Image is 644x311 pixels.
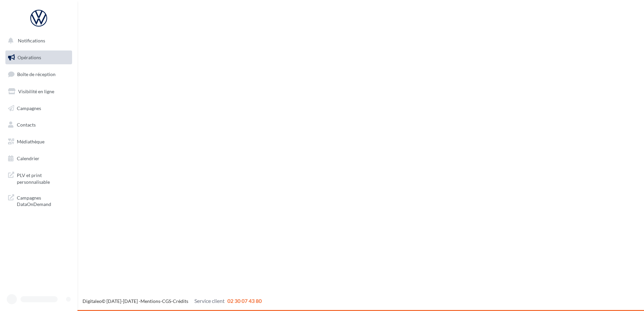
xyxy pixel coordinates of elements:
a: PLV et print personnalisable [4,168,73,188]
button: Notifications [4,34,71,48]
span: Médiathèque [17,139,44,144]
a: Contacts [4,118,73,132]
span: Notifications [18,38,45,43]
span: Boîte de réception [17,71,56,77]
span: Campagnes [17,105,41,111]
a: Visibilité en ligne [4,84,73,99]
a: Campagnes [4,101,73,115]
span: Service client [194,298,225,304]
span: PLV et print personnalisable [17,171,69,185]
a: CGS [162,298,171,304]
span: Opérations [18,55,41,60]
span: Contacts [17,122,36,128]
a: Mentions [140,298,160,304]
a: Boîte de réception [4,67,73,81]
span: © [DATE]-[DATE] - - - [83,298,262,304]
span: 02 30 07 43 80 [227,298,262,304]
a: Médiathèque [4,135,73,149]
a: Digitaleo [83,298,102,304]
span: Campagnes DataOnDemand [17,193,69,208]
a: Calendrier [4,151,73,166]
a: Opérations [4,50,73,65]
a: Campagnes DataOnDemand [4,191,73,210]
span: Calendrier [17,155,39,161]
a: Crédits [173,298,188,304]
span: Visibilité en ligne [18,89,54,94]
